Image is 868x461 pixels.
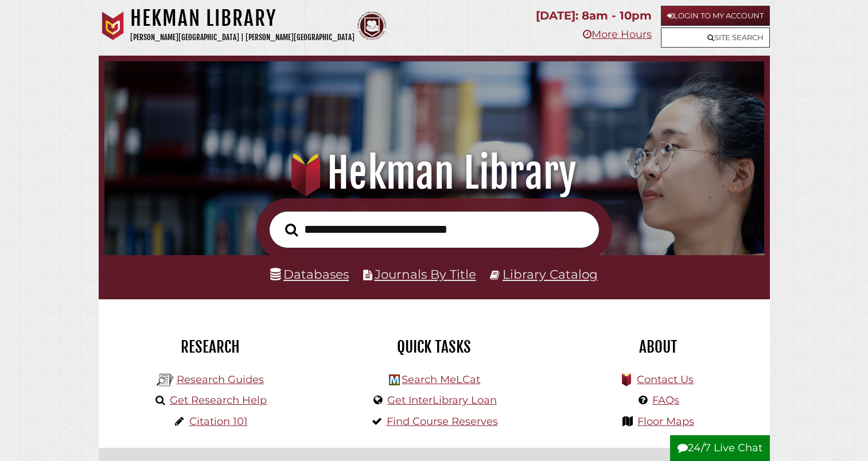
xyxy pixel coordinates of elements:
[652,394,679,407] a: FAQs
[387,415,498,428] a: Find Course Reserves
[536,6,652,26] p: [DATE]: 8am - 10pm
[331,337,538,357] h2: Quick Tasks
[637,415,694,428] a: Floor Maps
[357,11,386,40] img: Calvin Theological Seminary
[583,28,652,41] a: More Hours
[387,394,497,407] a: Get InterLibrary Loan
[117,148,751,198] h1: Hekman Library
[130,6,355,31] h1: Hekman Library
[661,6,770,26] a: Login to My Account
[157,372,174,389] img: Hekman Library Logo
[270,267,349,282] a: Databases
[189,415,248,428] a: Citation 101
[555,337,761,357] h2: About
[170,394,267,407] a: Get Research Help
[279,220,303,240] button: Search
[130,31,355,44] p: [PERSON_NAME][GEOGRAPHIC_DATA] | [PERSON_NAME][GEOGRAPHIC_DATA]
[285,222,298,236] i: Search
[402,373,480,386] a: Search MeLCat
[177,373,264,386] a: Research Guides
[375,267,476,282] a: Journals By Title
[99,11,127,40] img: Calvin University
[389,374,400,385] img: Hekman Library Logo
[637,373,694,386] a: Contact Us
[503,267,598,282] a: Library Catalog
[661,28,770,48] a: Site Search
[107,337,314,357] h2: Research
